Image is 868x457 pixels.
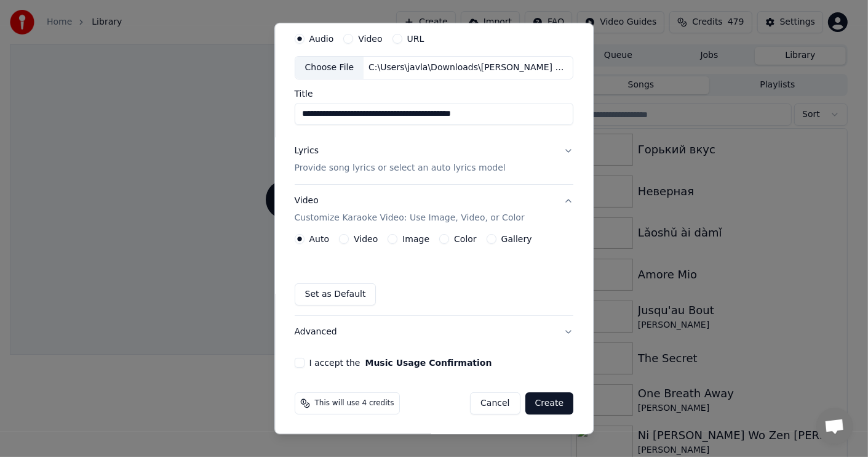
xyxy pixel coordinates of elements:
button: VideoCustomize Karaoke Video: Use Image, Video, or Color [295,185,574,234]
label: Video [359,34,383,43]
label: I accept the [309,358,492,367]
p: Provide song lyrics or select an auto lyrics model [295,162,506,174]
label: Image [402,235,429,243]
button: Cancel [470,392,520,415]
div: C:\Users\javla\Downloads\[PERSON_NAME] ранила Премьера клипа 2023.mp3 [364,62,573,74]
span: This will use 4 credits [315,398,394,408]
button: Create [525,392,574,415]
p: Customize Karaoke Video: Use Image, Video, or Color [295,212,525,224]
label: Title [295,89,574,98]
div: VideoCustomize Karaoke Video: Use Image, Video, or Color [295,234,574,315]
button: Advanced [295,316,574,348]
button: I accept the [365,358,492,367]
label: Audio [309,34,334,43]
div: Lyrics [295,145,319,157]
label: URL [407,34,424,43]
label: Gallery [501,235,532,243]
div: Video [295,195,525,224]
div: Choose File [295,57,364,79]
label: Color [454,235,477,243]
button: LyricsProvide song lyrics or select an auto lyrics model [295,135,574,184]
label: Auto [309,235,330,243]
button: Set as Default [295,283,376,305]
label: Video [354,235,378,243]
